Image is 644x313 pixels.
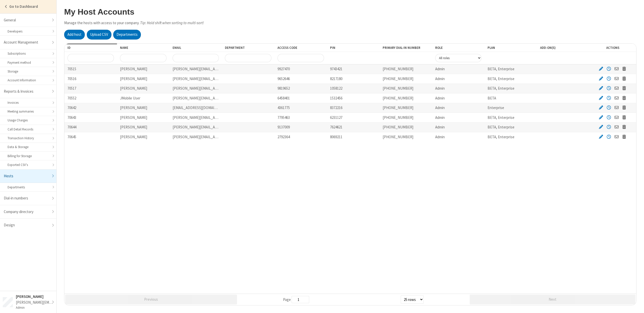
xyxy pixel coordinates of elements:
[607,115,611,120] a: Call History
[380,103,432,113] div: [PHONE_NUMBER]
[327,93,380,103] div: 1532456
[380,64,432,74] div: [PHONE_NUMBER]
[283,296,309,303] span: Page
[593,46,633,50] div: Actions
[173,54,219,62] input: Email
[485,113,537,122] div: BETA, Enterprise
[485,74,537,84] div: BETA, Enterprise
[615,86,619,91] button: Resend Welcome Email
[117,74,170,84] div: [PERSON_NAME]
[615,124,619,130] button: Resend Welcome Email
[540,46,587,50] div: Add-on(s)
[117,103,170,113] div: [PERSON_NAME]
[330,46,377,50] div: PIN
[120,54,167,62] input: Name
[64,103,117,113] div: 70642
[380,84,432,93] div: [PHONE_NUMBER]
[432,74,485,84] div: Admin
[9,4,38,9] strong: Go to Dashboard
[622,76,626,82] button: Delete
[117,64,170,74] div: [PERSON_NAME]
[64,20,636,26] p: Manage the hosts with access to your company.
[607,134,611,139] a: Call History
[599,125,603,129] a: Edit
[622,105,626,111] button: Delete
[117,132,170,142] div: [PERSON_NAME]
[274,123,327,132] div: 9137009
[599,105,603,110] a: Edit
[607,125,611,129] a: Call History
[67,46,114,50] div: ID
[485,123,537,132] div: BETA, Enterprise
[170,93,222,103] div: [PERSON_NAME][EMAIL_ADDRESS][DOMAIN_NAME]
[622,124,626,130] button: Delete
[64,113,117,122] div: 70643
[622,66,626,72] button: Delete
[64,84,117,93] div: 70517
[120,46,167,50] div: Name
[117,93,170,103] div: JMobile User
[432,64,485,74] div: Admin
[615,115,619,121] button: Resend Welcome Email
[485,93,537,103] div: BETA
[622,86,626,91] button: Delete
[432,93,485,103] div: Admin
[432,132,485,142] div: Admin
[277,46,324,50] div: Access code
[225,54,271,62] input: Department
[615,105,619,111] button: Resend Welcome Email
[117,84,170,93] div: [PERSON_NAME]
[274,74,327,84] div: 9652646
[607,86,611,91] a: Call History
[64,93,117,103] div: 70552
[435,46,482,50] div: Role
[292,296,309,303] input: page number input
[64,8,636,16] h2: My Host Accounts
[170,84,222,93] div: [PERSON_NAME][EMAIL_ADDRESS][DOMAIN_NAME]
[599,96,603,100] a: Edit
[599,66,603,71] a: Edit
[170,132,222,142] div: [PERSON_NAME][EMAIL_ADDRESS][DOMAIN_NAME]
[274,64,327,74] div: 9927470
[327,103,380,113] div: 8372216
[380,123,432,132] div: [PHONE_NUMBER]
[622,134,626,140] button: Delete
[607,96,611,100] a: Call History
[485,132,537,142] div: BETA, Enterprise
[599,134,603,139] a: Edit
[615,66,619,72] button: Resend Welcome Email
[170,74,222,84] div: [PERSON_NAME][EMAIL_ADDRESS][DOMAIN_NAME]
[67,54,114,62] input: ID
[485,103,537,113] div: Enterprise
[599,76,603,81] a: Edit
[274,93,327,103] div: 6458401
[380,113,432,122] div: [PHONE_NUMBER]
[470,295,635,304] button: Next
[170,64,222,74] div: [PERSON_NAME][EMAIL_ADDRESS][DOMAIN_NAME]
[599,86,603,91] a: Edit
[173,46,219,50] div: Email
[380,74,432,84] div: [PHONE_NUMBER]
[401,295,424,304] select: row size select
[113,30,141,40] a: Departments
[274,84,327,93] div: 9819652
[383,46,429,50] div: Primary Dial-In Number
[432,103,485,113] div: Admin
[277,54,324,62] input: Access code
[615,134,619,140] button: Resend Welcome Email
[16,294,54,300] div: [PERSON_NAME]
[117,123,170,132] div: [PERSON_NAME]
[607,66,611,71] a: Call History
[327,64,380,74] div: 9743421
[64,64,117,74] div: 70515
[16,300,54,305] div: [PERSON_NAME][EMAIL_ADDRESS][DOMAIN_NAME]
[87,30,111,40] a: Upload CSV
[380,132,432,142] div: [PHONE_NUMBER]
[615,76,619,82] button: Resend Welcome Email
[170,103,222,113] div: [EMAIL_ADDRESS][DOMAIN_NAME]
[622,115,626,121] button: Delete
[432,113,485,122] div: Admin
[327,84,380,93] div: 1058122
[607,76,611,81] a: Call History
[274,103,327,113] div: 4361775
